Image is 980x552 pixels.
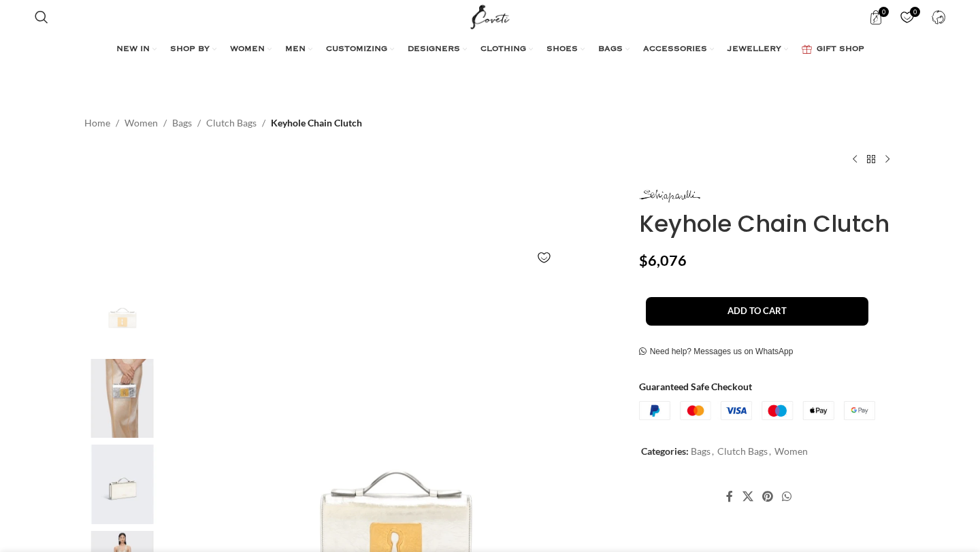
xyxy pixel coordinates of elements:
[326,36,394,63] a: CUSTOMIZING
[722,487,738,507] a: Facebook social link
[230,36,272,63] a: WOMEN
[728,36,788,63] a: JEWELLERY
[326,44,387,55] span: CUSTOMIZING
[84,116,362,131] nav: Breadcrumb
[802,45,812,54] img: GiftBag
[728,44,781,55] span: JEWELLERY
[480,44,526,55] span: CLOTHING
[468,10,513,22] a: Site logo
[717,445,768,457] a: Clutch Bags
[646,297,868,326] button: Add to cart
[893,3,921,31] div: My Wishlist
[879,7,889,17] span: 0
[285,44,306,55] span: MEN
[847,151,863,167] a: Previous product
[639,252,648,269] span: $
[738,487,757,507] a: X social link
[81,359,164,438] img: Schiaparelli bags
[408,44,460,55] span: DESIGNERS
[802,36,864,63] a: GIFT SHOP
[691,445,710,457] a: Bags
[712,444,714,459] span: ,
[206,116,257,131] a: Clutch Bags
[639,401,875,420] img: guaranteed-safe-checkout-bordered.j
[285,36,312,63] a: MEN
[116,36,157,63] a: NEW IN
[641,445,689,457] span: Categories:
[546,44,578,55] span: SHOES
[639,381,752,392] strong: Guaranteed Safe Checkout
[639,347,794,358] a: Need help? Messages us on WhatsApp
[774,445,808,457] a: Women
[893,3,921,31] a: 0
[172,116,192,131] a: Bags
[170,36,216,63] a: SHOP BY
[910,7,920,17] span: 0
[170,44,210,55] span: SHOP BY
[862,3,889,31] a: 0
[81,445,164,524] img: Schiaparelli bag
[81,273,164,352] img: Keyhole Chain Clutch
[28,36,952,63] div: Main navigation
[817,44,864,55] span: GIFT SHOP
[769,444,771,459] span: ,
[639,252,687,269] bdi: 6,076
[230,44,265,55] span: WOMEN
[598,44,623,55] span: BAGS
[879,151,896,167] a: Next product
[271,116,362,131] span: Keyhole Chain Clutch
[757,487,777,507] a: Pinterest social link
[643,36,714,63] a: ACCESSORIES
[28,3,55,31] a: Search
[639,210,896,238] h1: Keyhole Chain Clutch
[639,190,700,203] img: Schiaparelli
[778,487,796,507] a: WhatsApp social link
[408,36,467,63] a: DESIGNERS
[116,44,150,55] span: NEW IN
[84,116,110,131] a: Home
[643,44,707,55] span: ACCESSORIES
[480,36,533,63] a: CLOTHING
[125,116,158,131] a: Women
[598,36,630,63] a: BAGS
[546,36,585,63] a: SHOES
